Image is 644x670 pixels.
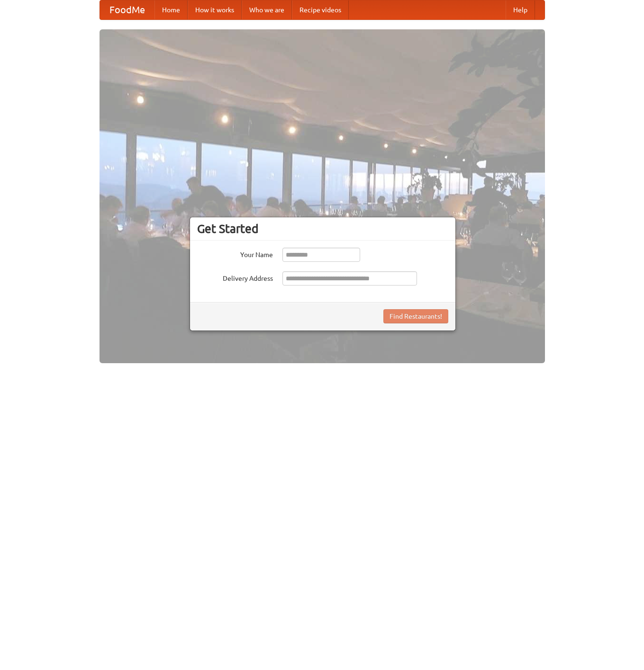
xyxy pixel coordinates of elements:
[242,0,292,19] a: Who we are
[197,222,448,236] h3: Get Started
[154,0,188,19] a: Home
[292,0,349,19] a: Recipe videos
[197,248,273,259] label: Your Name
[506,0,535,19] a: Help
[100,0,154,19] a: FoodMe
[197,271,273,283] label: Delivery Address
[383,309,448,323] button: Find Restaurants!
[188,0,242,19] a: How it works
